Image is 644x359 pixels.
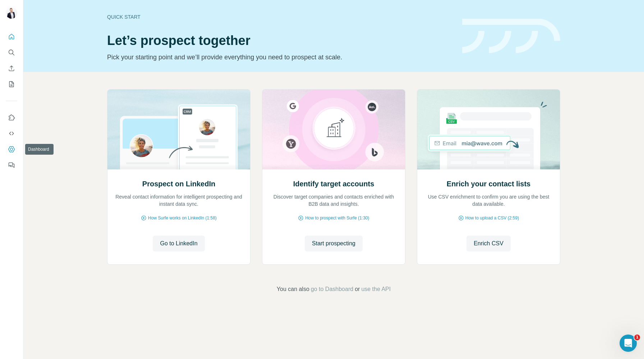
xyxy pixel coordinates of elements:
[474,239,503,248] span: Enrich CSV
[107,90,250,169] img: Prospect on LinkedIn
[277,285,309,294] span: You can also
[153,236,204,251] button: Go to LinkedIn
[620,335,637,352] iframe: Intercom live chat
[466,236,511,251] button: Enrich CSV
[160,239,197,248] span: Go to LinkedIn
[312,239,355,248] span: Start prospecting
[107,52,454,62] p: Pick your starting point and we’ll provide everything you need to prospect at scale.
[6,62,17,75] button: Enrich CSV
[6,127,17,140] button: Use Surfe API
[115,193,243,208] p: Reveal contact information for intelligent prospecting and instant data sync.
[447,179,530,189] h2: Enrich your contact lists
[634,335,640,340] span: 1
[6,143,17,156] button: Dashboard
[305,236,363,251] button: Start prospecting
[262,90,405,169] img: Identify target accounts
[107,13,454,21] div: Quick start
[465,215,519,221] span: How to upload a CSV (2:59)
[107,33,454,48] h1: Let’s prospect together
[148,215,217,221] span: How Surfe works on LinkedIn (1:58)
[6,30,17,43] button: Quick start
[305,215,369,221] span: How to prospect with Surfe (1:30)
[424,193,553,208] p: Use CSV enrichment to confirm you are using the best data available.
[270,193,398,208] p: Discover target companies and contacts enriched with B2B data and insights.
[355,285,360,294] span: or
[6,111,17,124] button: Use Surfe on LinkedIn
[142,179,215,189] h2: Prospect on LinkedIn
[6,159,17,172] button: Feedback
[293,179,374,189] h2: Identify target accounts
[462,19,560,54] img: banner
[6,7,17,19] img: Avatar
[6,78,17,91] button: My lists
[361,285,391,294] button: use the API
[311,285,353,294] button: go to Dashboard
[417,90,560,169] img: Enrich your contact lists
[6,46,17,59] button: Search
